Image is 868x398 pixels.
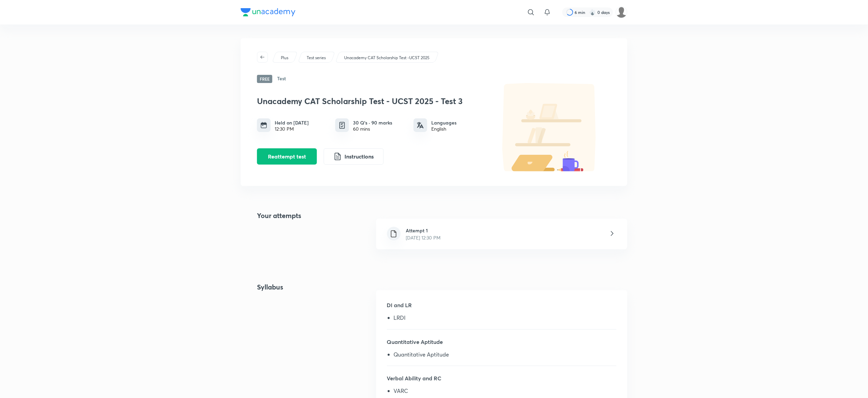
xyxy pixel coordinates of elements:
img: default [488,83,611,171]
h6: 30 Q’s · 90 marks [353,119,392,126]
img: streak [589,9,596,16]
p: [DATE] 12:30 PM [406,234,441,241]
div: 12:30 PM [275,126,309,132]
button: Instructions [324,148,384,165]
h5: DI and LR [387,301,616,315]
li: VARC [394,388,616,397]
a: Unacademy CAT Scholarship Test -UCST 2025 [343,55,431,61]
h5: Quantitative Aptitude [387,338,616,351]
li: LRDI [394,315,616,324]
h6: Attempt 1 [406,227,441,234]
div: English [431,126,456,132]
p: Test series [307,55,326,61]
button: Reattempt test [257,148,317,165]
div: 60 mins [353,126,392,132]
img: file [389,230,398,238]
h6: Test [277,75,286,83]
li: Quantitative Aptitude [394,351,616,360]
p: Plus [281,55,288,61]
h6: Held on [DATE] [275,119,309,126]
img: instruction [334,152,342,161]
p: Unacademy CAT Scholarship Test -UCST 2025 [344,55,430,61]
img: quiz info [338,121,347,130]
a: Test series [306,55,327,61]
h3: Unacademy CAT Scholarship Test - UCST 2025 - Test 3 [257,96,485,106]
h4: Your attempts [241,211,301,258]
h5: Verbal Ability and RC [387,374,616,388]
img: Company Logo [241,8,295,16]
img: languages [417,122,424,129]
h6: Languages [431,119,456,126]
a: Plus [280,55,290,61]
img: Nilesh [616,6,627,18]
img: timing [260,122,267,129]
span: Free [257,75,272,83]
